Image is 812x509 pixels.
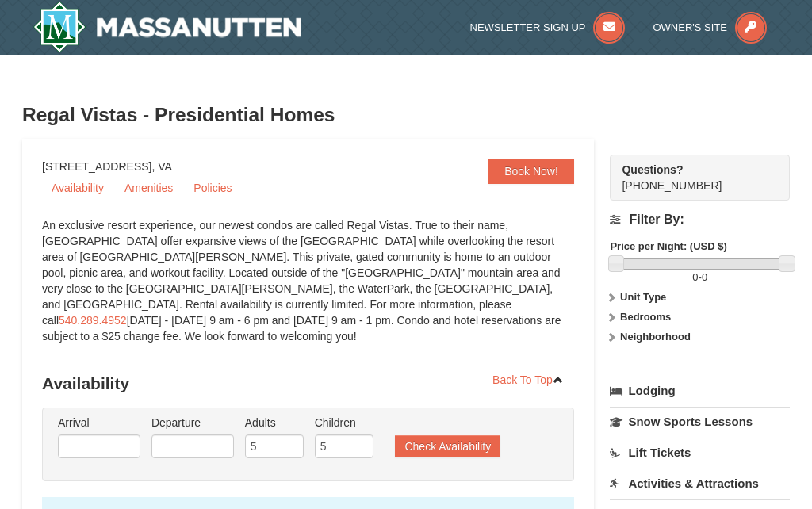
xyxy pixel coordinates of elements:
strong: Neighborhood [620,331,691,343]
span: Owner's Site [653,21,727,33]
img: Massanutten Resort Logo [33,2,301,52]
strong: Questions? [622,163,683,176]
a: Lodging [610,377,790,405]
h3: Availability [42,368,574,400]
button: Check Availability [395,435,500,457]
h4: Filter By: [610,212,790,227]
a: Policies [184,176,241,200]
a: Massanutten Resort [33,2,301,52]
label: - [610,270,790,285]
strong: Unit Type [620,291,666,303]
a: Activities & Attractions [610,469,790,498]
a: Amenities [115,176,182,200]
span: 0 [702,271,707,283]
span: [PHONE_NUMBER] [622,162,761,192]
a: Newsletter Sign Up [470,21,626,33]
a: Snow Sports Lessons [610,407,790,436]
label: Departure [151,415,234,431]
a: Book Now! [488,159,574,184]
a: Owner's Site [653,21,767,33]
label: Children [315,415,373,431]
a: Back To Top [482,368,574,392]
span: 0 [692,271,698,283]
strong: Bedrooms [620,311,671,323]
label: Adults [245,415,304,431]
span: Newsletter Sign Up [470,21,586,33]
a: Availability [42,176,113,200]
label: Arrival [58,415,140,431]
h3: Regal Vistas - Presidential Homes [22,99,790,131]
strong: Price per Night: (USD $) [610,240,726,252]
a: 540.289.4952 [59,314,127,327]
a: Lift Tickets [610,438,790,467]
div: An exclusive resort experience, our newest condos are called Regal Vistas. True to their name, [G... [42,217,574,360]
